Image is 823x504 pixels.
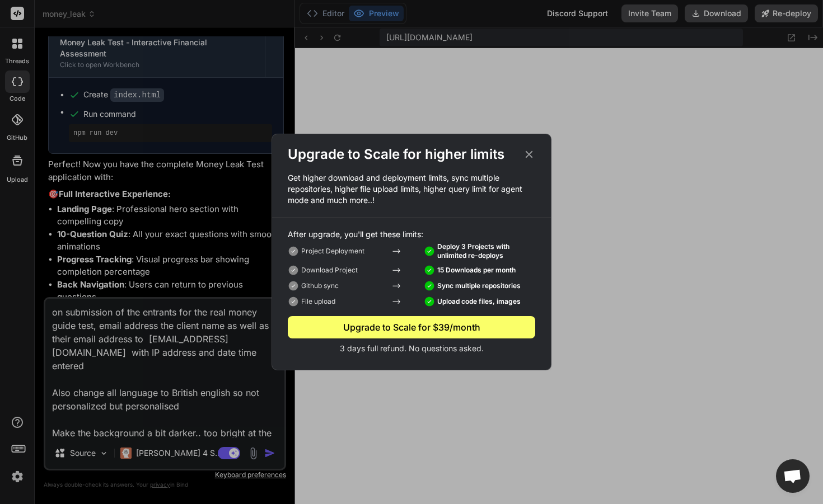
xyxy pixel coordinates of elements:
[301,297,335,306] p: File upload
[288,229,535,240] p: After upgrade, you'll get these limits:
[776,459,810,493] div: Open chat
[437,242,535,260] p: Deploy 3 Projects with unlimited re-deploys
[301,281,339,290] p: Github sync
[301,266,358,275] p: Download Project
[288,316,535,338] button: Upgrade to Scale for $39/month
[288,343,535,354] p: 3 days full refund. No questions asked.
[437,297,521,306] p: Upload code files, images
[272,172,551,206] p: Get higher download and deployment limits, sync multiple repositories, higher file upload limits,...
[437,281,521,290] p: Sync multiple repositories
[301,247,364,256] p: Project Deployment
[288,145,504,163] h2: Upgrade to Scale for higher limits
[437,266,516,275] p: 15 Downloads per month
[288,321,535,334] div: Upgrade to Scale for $39/month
